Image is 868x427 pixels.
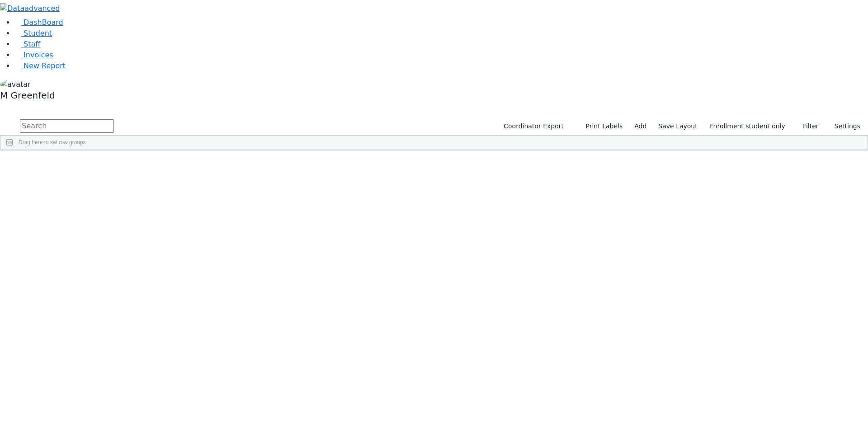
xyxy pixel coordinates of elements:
[705,119,789,133] label: Enrollment student only
[14,29,52,38] a: Student
[24,61,66,70] span: New Report
[575,119,627,133] button: Print Labels
[823,119,864,133] button: Settings
[14,51,53,59] a: Invoices
[24,40,40,48] span: Staff
[14,61,66,70] a: New Report
[791,119,823,133] button: Filter
[14,18,63,27] a: DashBoard
[24,18,63,27] span: DashBoard
[630,119,651,133] a: Add
[498,119,568,133] button: Coordinator Export
[24,29,52,38] span: Student
[14,40,40,48] a: Staff
[654,119,701,133] button: Save Layout
[19,139,86,145] span: Drag here to set row groups
[20,119,114,133] input: Search
[24,51,53,59] span: Invoices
